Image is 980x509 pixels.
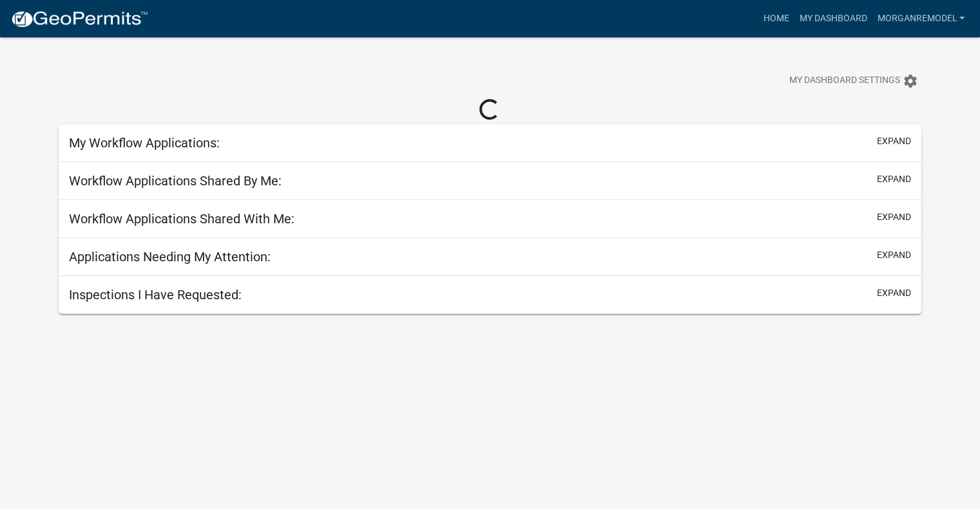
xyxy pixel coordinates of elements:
[779,68,928,93] button: My Dashboard Settingssettings
[877,134,911,148] button: expand
[69,211,294,227] h5: Workflow Applications Shared With Me:
[789,73,900,89] span: My Dashboard Settings
[69,173,282,189] h5: Workflow Applications Shared By Me:
[794,6,872,31] a: My Dashboard
[69,287,242,302] h5: Inspections I Have Requested:
[903,73,918,89] i: settings
[877,210,911,224] button: expand
[877,248,911,262] button: expand
[758,6,794,31] a: Home
[872,6,970,31] a: morganremodel
[69,135,220,151] h5: My Workflow Applications:
[877,286,911,300] button: expand
[69,249,271,264] h5: Applications Needing My Attention:
[877,172,911,186] button: expand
